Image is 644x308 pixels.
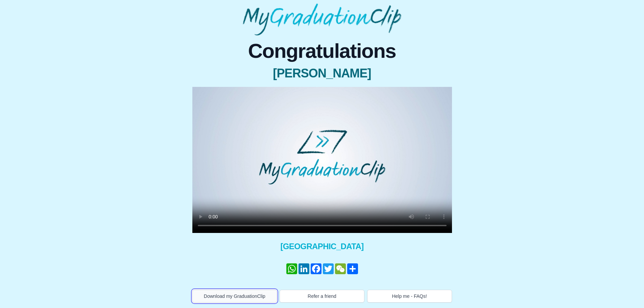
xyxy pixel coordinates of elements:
a: Facebook [310,263,322,274]
button: Download my GraduationClip [192,290,277,303]
button: Refer a friend [280,290,364,303]
span: [GEOGRAPHIC_DATA] [192,241,452,252]
a: WhatsApp [286,263,298,274]
span: [PERSON_NAME] [192,67,452,80]
span: Congratulations [192,41,452,61]
a: Share [347,263,359,274]
a: LinkedIn [298,263,310,274]
a: Twitter [322,263,334,274]
button: Help me - FAQs! [367,290,452,303]
a: WeChat [334,263,347,274]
